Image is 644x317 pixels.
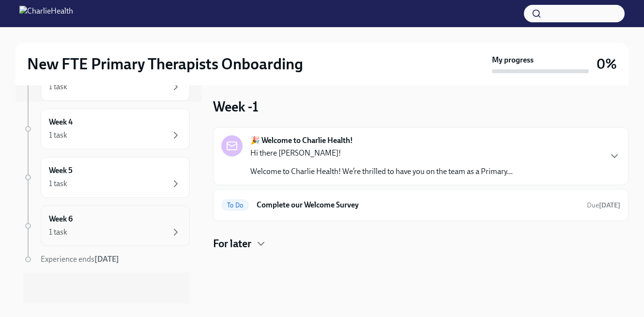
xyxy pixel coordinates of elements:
[23,109,190,149] a: Week 41 task
[221,197,620,213] a: To DoComplete our Welcome SurveyDue[DATE]
[587,201,620,210] span: October 1st, 2025 10:00
[49,214,73,224] h6: Week 6
[250,135,353,146] strong: 🎉 Welcome to Charlie Health!
[49,227,67,238] div: 1 task
[587,201,620,209] span: Due
[250,148,513,158] p: Hi there [PERSON_NAME]!
[49,81,67,92] div: 1 task
[599,201,620,209] strong: [DATE]
[23,206,190,246] a: Week 61 task
[41,254,119,264] span: Experience ends
[213,98,259,115] h3: Week -1
[213,237,629,251] div: For later
[94,254,119,264] strong: [DATE]
[49,165,73,176] h6: Week 5
[597,55,617,73] h3: 0%
[492,55,534,65] strong: My progress
[19,6,73,21] img: CharlieHealth
[49,117,73,127] h6: Week 4
[257,200,579,210] h6: Complete our Welcome Survey
[221,202,249,209] span: To Do
[49,178,67,189] div: 1 task
[250,166,513,177] p: Welcome to Charlie Health! We’re thrilled to have you on the team as a Primary...
[49,130,67,141] div: 1 task
[213,237,251,251] h4: For later
[23,157,190,198] a: Week 51 task
[27,54,303,74] h2: New FTE Primary Therapists Onboarding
